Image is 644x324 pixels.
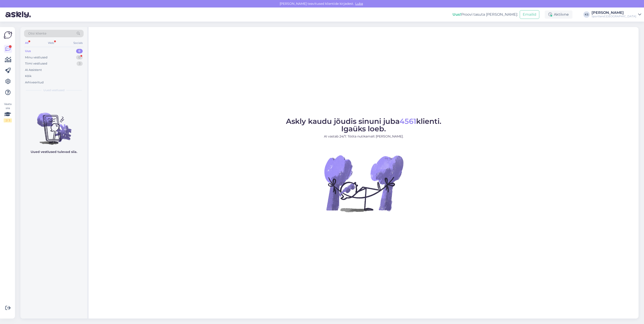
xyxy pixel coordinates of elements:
span: Otsi kliente [28,31,46,36]
div: KS [583,11,590,18]
div: Web [47,40,55,46]
span: Askly kaudu jõudis sinuni juba klienti. Igaüks loeb. [286,117,441,133]
div: Socials [72,40,84,46]
img: No Chat active [323,142,405,224]
div: Tiimi vestlused [25,61,47,66]
span: Luba [354,2,364,6]
div: 3 [77,61,83,66]
span: 4561 [400,117,416,126]
b: Uus! [453,12,461,17]
p: AI vastab 24/7. Tööta nutikamalt [PERSON_NAME]. [286,134,441,139]
div: 0 [76,49,83,53]
div: 0 [76,55,83,60]
div: AI Assistent [25,68,42,72]
button: Emailid [520,10,539,19]
div: Aktiivne [545,10,572,19]
img: Askly Logo [4,31,12,39]
div: Uus [25,49,31,53]
div: Proovi tasuta [PERSON_NAME]: [453,12,518,17]
div: Vaata siia [4,102,12,122]
img: No chats [20,105,87,145]
div: All [24,40,29,46]
div: Kõik [25,74,32,78]
div: [PERSON_NAME] [592,11,636,15]
span: Uued vestlused [43,88,65,92]
a: [PERSON_NAME]Sportland [GEOGRAPHIC_DATA] [592,11,641,18]
div: Arhiveeritud [25,80,44,85]
div: Sportland [GEOGRAPHIC_DATA] [592,15,636,18]
div: 2 / 3 [4,118,12,122]
div: Minu vestlused [25,55,47,60]
p: Uued vestlused tulevad siia. [31,150,77,154]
